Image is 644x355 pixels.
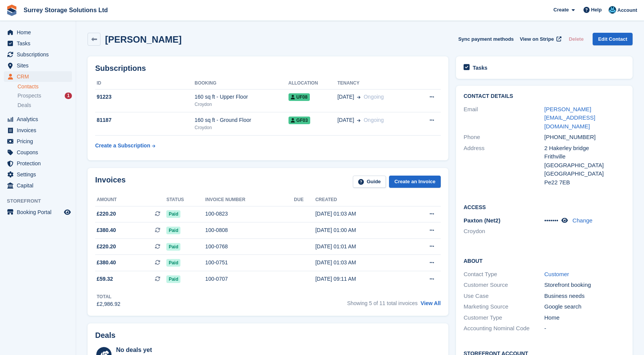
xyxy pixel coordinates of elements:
a: Prospects 1 [18,92,72,100]
span: Ongoing [363,117,384,123]
span: Create [553,6,569,14]
span: Deals [18,102,31,109]
div: 160 sq ft - Ground Floor [194,116,288,124]
a: menu [4,27,72,38]
div: [DATE] 01:03 AM [315,259,405,267]
span: £59.32 [97,275,113,283]
div: [PHONE_NUMBER] [544,133,625,142]
div: £2,986.92 [97,300,120,308]
span: GF03 [289,117,310,124]
h2: Invoices [95,176,126,188]
span: £220.20 [97,210,116,218]
a: Deals [18,101,72,109]
h2: Subscriptions [95,64,441,73]
a: menu [4,169,72,180]
span: Prospects [18,92,41,99]
h2: [PERSON_NAME] [105,34,182,45]
div: 100-0751 [205,259,294,267]
span: Paid [166,243,180,251]
div: 160 sq ft - Upper Floor [194,93,288,101]
li: Croydon [464,227,544,236]
span: Paid [166,210,180,218]
div: Pe22 7EB [544,178,625,187]
h2: Access [464,203,625,211]
div: [GEOGRAPHIC_DATA] [544,170,625,178]
th: Status [166,194,205,206]
span: Paid [166,227,180,234]
div: [DATE] 09:11 AM [315,275,405,283]
div: 1 [65,93,72,99]
a: View on Stripe [517,33,563,45]
div: 100-0707 [205,275,294,283]
div: Phone [464,133,544,142]
span: Storefront [7,197,76,205]
span: £380.40 [97,226,116,234]
a: Change [572,217,593,224]
div: Use Case [464,292,544,301]
div: Customer Type [464,313,544,322]
span: ••••••• [544,217,558,224]
a: Customer [544,271,569,277]
a: Contacts [18,83,72,90]
div: 2 Hakerley bridge [544,144,625,153]
span: Pricing [17,136,62,147]
h2: Deals [95,331,115,340]
th: Due [294,194,315,206]
h2: About [464,257,625,264]
div: 91223 [95,93,194,101]
th: Created [315,194,405,206]
a: menu [4,147,72,158]
a: menu [4,125,72,136]
img: Sonny Harverson [609,6,616,14]
span: Invoices [17,125,62,136]
a: menu [4,180,72,191]
th: ID [95,77,194,90]
th: Invoice number [205,194,294,206]
div: - [544,324,625,333]
div: Accounting Nominal Code [464,324,544,333]
button: Sync payment methods [458,33,514,45]
a: menu [4,71,72,82]
div: Google search [544,302,625,311]
a: menu [4,38,72,49]
h2: Contact Details [464,93,625,99]
span: Paid [166,275,180,283]
a: menu [4,158,72,169]
span: Account [617,6,637,14]
a: Edit Contact [593,33,633,45]
span: UF08 [289,93,310,101]
a: Surrey Storage Solutions Ltd [21,4,111,16]
div: Home [544,313,625,322]
span: [DATE] [337,93,354,101]
span: [DATE] [337,116,354,124]
a: menu [4,207,72,217]
button: Delete [566,33,587,45]
div: 81187 [95,116,194,124]
a: menu [4,114,72,125]
div: Marketing Source [464,302,544,311]
span: Paxton (Net2) [464,217,501,224]
a: Guide [353,176,386,188]
span: Settings [17,169,62,180]
span: Coupons [17,147,62,158]
span: Help [591,6,602,14]
span: Tasks [17,38,62,49]
a: View All [421,300,441,306]
span: Sites [17,60,62,71]
a: Create an Invoice [389,176,441,188]
span: £220.20 [97,243,116,251]
div: Frithville [GEOGRAPHIC_DATA] [544,152,625,170]
div: [DATE] 01:03 AM [315,210,405,218]
div: Croydon [194,124,288,131]
span: Showing 5 of 11 total invoices [347,300,418,306]
div: Croydon [194,101,288,108]
span: £380.40 [97,259,116,267]
div: Contact Type [464,270,544,279]
div: [DATE] 01:01 AM [315,243,405,251]
div: Address [464,144,544,187]
h2: Tasks [473,64,488,71]
span: Booking Portal [17,207,62,217]
img: stora-icon-8386f47178a22dfd0bd8f6a31ec36ba5ce8667c1dd55bd0f319d3a0aa187defe.svg [6,5,18,16]
th: Allocation [289,77,338,90]
th: Booking [194,77,288,90]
